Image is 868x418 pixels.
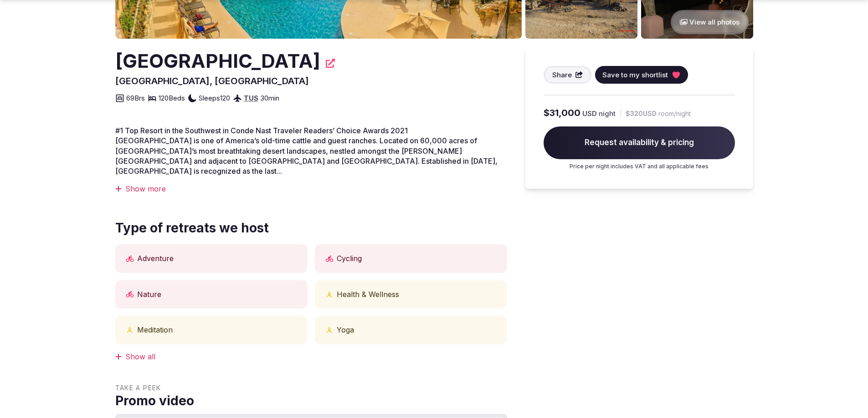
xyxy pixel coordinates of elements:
[599,109,616,118] span: night
[602,70,668,80] span: Save to my shortlist
[115,184,507,194] div: Show more
[595,66,688,84] button: Save to my shortlist
[115,392,507,410] span: Promo video
[582,109,597,118] span: USD
[326,326,333,333] button: Physical and mental health icon tooltip
[115,76,309,86] span: [GEOGRAPHIC_DATA], [GEOGRAPHIC_DATA]
[126,291,134,298] button: Active icon tooltip
[671,10,749,34] button: View all photos
[658,109,691,118] span: room/night
[552,70,572,80] span: Share
[326,291,333,298] button: Physical and mental health icon tooltip
[326,255,333,262] button: Active icon tooltip
[115,136,498,176] span: [GEOGRAPHIC_DATA] is one of America’s old-time cattle and guest ranches. Located on 60,000 acres ...
[260,93,279,103] span: 30 min
[544,66,592,84] button: Share
[159,93,185,103] span: 120 Beds
[244,94,258,102] a: TUS
[126,255,134,262] button: Active icon tooltip
[626,109,657,118] span: $320 USD
[199,93,230,103] span: Sleeps 120
[544,163,735,171] p: Price per night includes VAT and all applicable fees
[544,106,580,119] span: $31,000
[544,126,735,159] span: Request availability & pricing
[126,326,134,333] button: Physical and mental health icon tooltip
[115,126,408,135] span: #1 Top Resort in the Southwest in Conde Nast Traveler Readers’ Choice Awards 2021
[115,219,507,237] span: Type of retreats we host
[115,48,320,75] h2: [GEOGRAPHIC_DATA]
[126,93,145,103] span: 69 Brs
[115,352,507,362] div: Show all
[115,383,507,393] span: Take a peek
[619,108,622,118] div: |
